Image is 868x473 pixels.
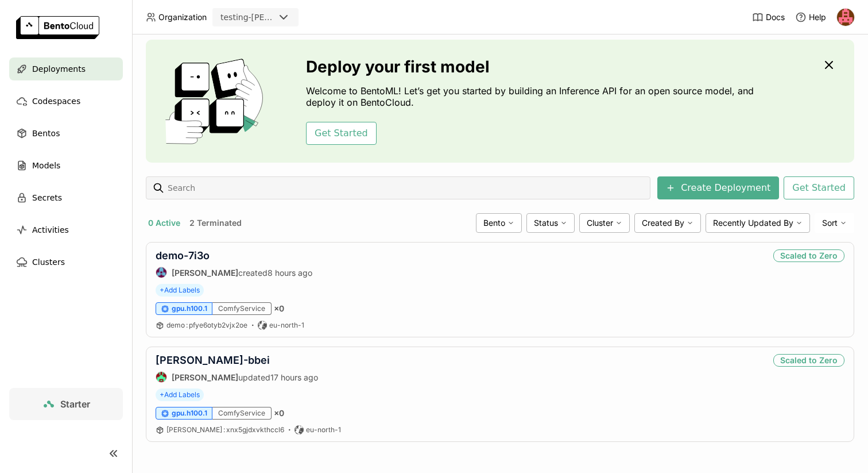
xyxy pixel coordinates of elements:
[9,122,123,145] a: Bentos
[156,372,166,382] img: Bhavay Bhushan
[155,58,278,144] img: cover onboarding
[156,389,204,401] span: +Add Labels
[9,251,123,274] a: Clusters
[32,62,86,76] span: Deployments
[784,176,854,199] button: Get Started
[476,213,522,233] div: Bento
[9,218,123,241] a: Activities
[306,425,341,434] span: eu-north-1
[306,57,759,76] h3: Deploy your first model
[809,12,826,22] span: Help
[156,284,204,297] span: +Add Labels
[9,388,123,420] a: Starter
[9,186,123,209] a: Secrets
[587,218,613,228] span: Cluster
[156,267,312,278] div: created
[642,218,684,228] span: Created By
[274,303,284,314] span: × 0
[773,249,844,262] div: Scaled to Zero
[9,57,123,80] a: Deployments
[268,268,312,278] span: 8 hours ago
[9,90,123,113] a: Codespaces
[166,321,247,329] span: demo pfye6otyb2vjx2oe
[766,12,785,22] span: Docs
[172,304,207,313] span: gpu.h100.1
[186,321,188,329] span: :
[276,12,277,24] input: Selected testing-fleek.
[526,213,575,233] div: Status
[172,268,238,278] strong: [PERSON_NAME]
[579,213,630,233] div: Cluster
[220,11,274,23] div: testing-[PERSON_NAME]
[223,425,225,434] span: :
[156,267,166,278] img: Jiang
[187,216,244,230] button: 2 Terminated
[32,255,65,269] span: Clusters
[166,425,284,434] span: [PERSON_NAME] xnx5gjdxvkthccl6
[172,372,238,382] strong: [PERSON_NAME]
[156,354,270,366] a: [PERSON_NAME]-bbei
[306,122,377,145] button: Get Started
[269,321,304,330] span: eu-north-1
[32,191,62,205] span: Secrets
[166,425,284,434] a: [PERSON_NAME]:xnx5gjdxvkthccl6
[32,126,60,140] span: Bentos
[534,218,558,228] span: Status
[32,223,69,237] span: Activities
[156,249,210,262] a: demo-7i3o
[795,11,826,23] div: Help
[166,321,247,330] a: demo:pfye6otyb2vjx2oe
[32,94,80,108] span: Codespaces
[657,176,779,199] button: Create Deployment
[837,9,854,26] img: Muhammad Arslan
[9,154,123,177] a: Models
[773,354,844,367] div: Scaled to Zero
[713,218,793,228] span: Recently Updated By
[815,213,854,233] div: Sort
[274,408,284,418] span: × 0
[166,179,646,197] input: Search
[822,218,838,228] span: Sort
[483,218,505,228] span: Bento
[212,407,272,420] div: ComfyService
[32,159,60,172] span: Models
[172,409,207,418] span: gpu.h100.1
[270,372,318,382] span: 17 hours ago
[752,11,785,23] a: Docs
[306,85,759,108] p: Welcome to BentoML! Let’s get you started by building an Inference API for an open source model, ...
[146,216,183,230] button: 0 Active
[158,12,207,22] span: Organization
[634,213,701,233] div: Created By
[60,398,90,410] span: Starter
[16,16,99,39] img: logo
[706,213,810,233] div: Recently Updated By
[156,371,318,383] div: updated
[212,302,272,315] div: ComfyService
